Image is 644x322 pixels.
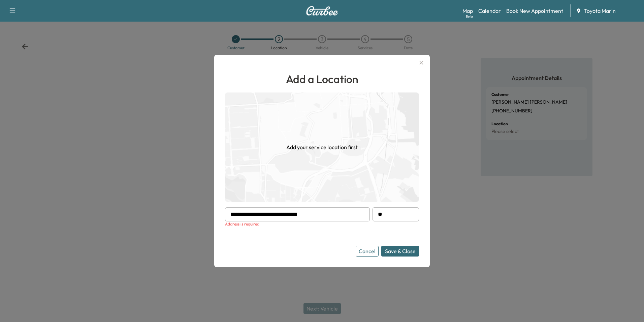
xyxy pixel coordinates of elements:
img: empty-map-CL6vilOE.png [225,92,419,202]
button: Cancel [356,246,379,257]
img: Curbee Logo [306,6,338,16]
a: MapBeta [462,7,473,15]
a: Book New Appointment [506,7,563,15]
span: Toyota Marin [584,7,616,15]
h1: Add a Location [225,71,419,87]
button: Save & Close [381,246,419,257]
h1: Add your service location first [286,143,358,151]
div: Address is required [225,221,370,227]
div: Beta [466,14,473,19]
a: Calendar [478,7,501,15]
